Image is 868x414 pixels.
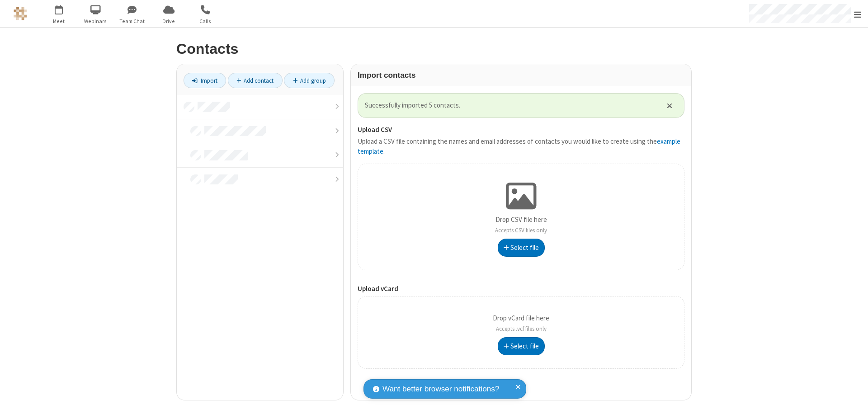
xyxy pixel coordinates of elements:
label: Upload CSV [358,125,684,135]
span: Drive [152,17,186,25]
span: Team Chat [115,17,149,25]
span: Accepts .vcf files only [496,325,547,333]
button: Select file [498,337,545,355]
span: Calls [189,17,222,25]
h3: Import contacts [358,71,684,80]
p: Drop vCard file here [493,313,549,334]
span: Want better browser notifications? [382,383,499,395]
a: Import [184,73,226,88]
p: Upload a CSV file containing the names and email addresses of contacts you would like to create u... [358,136,684,157]
h2: Contacts [176,41,692,57]
button: Close alert [662,99,677,112]
span: Accepts CSV files only [495,226,547,234]
label: Upload vCard [358,284,684,294]
span: Meet [42,17,76,25]
img: QA Selenium DO NOT DELETE OR CHANGE [14,7,27,20]
p: Drop CSV file here [495,215,547,235]
span: Successfully imported 5 contacts. [365,100,656,111]
a: Add group [284,73,335,88]
button: Select file [498,239,545,257]
span: Webinars [79,17,113,25]
a: Add contact [228,73,283,88]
